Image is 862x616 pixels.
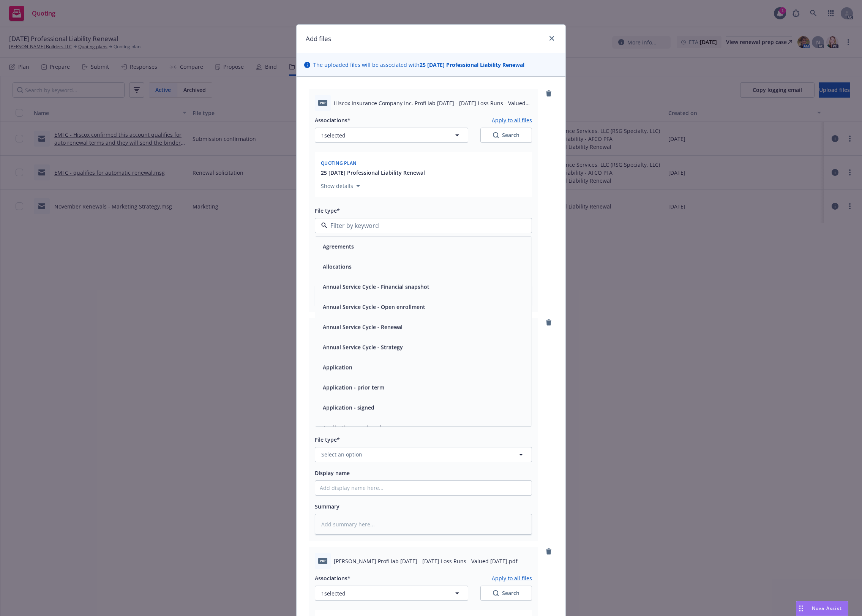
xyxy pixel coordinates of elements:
button: Annual Service Cycle - Financial snapshot [323,283,429,291]
button: Allocations [323,262,352,270]
button: Application [323,363,352,371]
span: [PERSON_NAME] ProfLiab [DATE] - [DATE] Loss Runs - Valued [DATE].pdf [334,557,518,565]
span: Associations* [315,575,350,582]
button: Select an option [315,447,532,462]
button: Application - signed [323,403,374,411]
button: SearchSearch [480,586,532,601]
div: Search [493,131,519,139]
div: Drag to move [796,601,806,616]
button: Application - prior term [323,383,384,391]
a: remove [544,89,553,98]
span: Nova Assist [812,605,842,611]
span: pdf [318,558,327,564]
span: Associations* [315,117,350,124]
a: remove [544,318,553,327]
button: Agreements [323,242,354,250]
button: Application - unsigned [323,423,381,431]
button: Annual Service Cycle - Renewal [323,323,403,331]
button: 25 [DATE] Professional Liability Renewal [321,169,425,177]
button: 1selected [315,128,468,143]
span: 1 selected [321,589,346,597]
span: Display name [315,469,350,477]
button: Annual Service Cycle - Strategy [323,343,403,351]
span: File type* [315,207,340,214]
a: remove [544,547,553,556]
span: Select an option [321,450,362,458]
button: 1selected [315,586,468,601]
svg: Search [493,132,499,138]
span: pdf [318,100,327,106]
span: Hiscox Insurance Company Inc. ProfLiab [DATE] - [DATE] Loss Runs - Valued [DATE].pdf [334,99,532,107]
span: File type* [315,436,340,443]
strong: 25 [DATE] Professional Liability Renewal [420,61,524,68]
span: Summary [315,503,339,510]
button: Annual Service Cycle - Open enrollment [323,303,425,311]
svg: Search [493,590,499,596]
span: 1 selected [321,131,346,139]
button: Apply to all files [492,115,532,125]
button: Nova Assist [796,601,848,616]
input: Filter by keyword [327,221,516,230]
input: Add display name here... [315,481,532,495]
span: The uploaded files will be associated with [313,61,524,69]
a: close [547,34,556,43]
div: Search [493,589,519,597]
button: SearchSearch [480,128,532,143]
span: Quoting plan [321,160,357,166]
h1: Add files [306,34,331,44]
button: Apply to all files [492,573,532,583]
button: Show details [318,182,363,191]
